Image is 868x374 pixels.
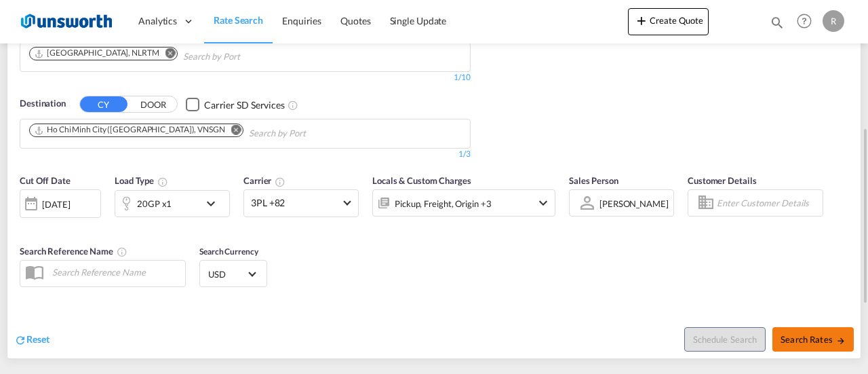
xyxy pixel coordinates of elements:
[569,175,618,186] span: Sales Person
[208,268,246,280] span: USD
[157,48,177,61] button: Remove
[688,175,756,186] span: Customer Details
[836,336,846,345] md-icon: icon-arrow-right
[633,12,650,29] md-icon: icon-plus 400-fg
[793,10,816,33] span: Help
[20,175,71,186] span: Cut Off Date
[395,194,491,213] div: Pickup Freight Origin Origin Custom Destination Factory Stuffing
[45,262,185,282] input: Search Reference Name
[42,198,70,210] div: [DATE]
[599,198,669,209] div: [PERSON_NAME]
[275,176,285,187] md-icon: The selected Trucker/Carrierwill be displayed in the rate results If the rates are from another f...
[222,124,243,138] button: Remove
[243,175,285,186] span: Carrier
[14,333,50,348] div: icon-refreshReset
[20,246,127,257] span: Search Reference Name
[372,175,471,186] span: Locals & Custom Charges
[27,119,383,145] md-chips-wrap: Chips container. Use arrow keys to select chips.
[34,48,162,59] div: Press delete to remove this chip.
[781,334,846,345] span: Search Rates
[772,327,854,352] button: Search Ratesicon-arrow-right
[20,6,112,37] img: 3748d800213711f08852f18dcb6d8936.jpg
[27,43,317,68] md-chips-wrap: Chips container. Use arrow keys to select chips.
[117,246,127,257] md-icon: Your search will be saved by the below given name
[454,72,471,83] div: 1/10
[14,334,26,346] md-icon: icon-refresh
[130,97,177,113] button: DOOR
[157,176,168,187] md-icon: icon-information-outline
[288,100,298,111] md-icon: Unchecked: Search for CY (Container Yard) services for all selected carriers.Checked : Search for...
[199,246,258,257] span: Search Currency
[80,96,127,112] button: CY
[115,175,168,186] span: Load Type
[717,193,818,213] input: Enter Customer Details
[183,46,312,68] input: Search by Port
[390,15,447,26] span: Single Update
[684,327,766,352] button: Note: By default Schedule search will only considerorigin ports, destination ports and cut off da...
[26,333,50,345] span: Reset
[34,48,159,59] div: Rotterdam, NLRTM
[20,97,66,111] span: Destination
[20,189,101,218] div: [DATE]
[372,189,555,217] div: Pickup Freight Origin Origin Custom Destination Factory Stuffingicon-chevron-down
[770,15,785,35] div: icon-magnify
[203,195,226,212] md-icon: icon-chevron-down
[34,124,225,136] div: Ho Chi Minh City (Saigon), VNSGN
[823,10,844,32] div: R
[115,190,230,217] div: 20GP x1icon-chevron-down
[204,98,285,112] div: Carrier SD Services
[207,264,260,284] md-select: Select Currency: $ USDUnited States Dollar
[186,97,285,111] md-checkbox: Checkbox No Ink
[793,10,823,34] div: Help
[137,194,172,213] div: 20GP x1
[249,123,378,145] input: Chips input.
[628,8,709,35] button: icon-plus 400-fgCreate Quote
[598,193,670,213] md-select: Sales Person: Rizwan Nismi
[535,195,551,211] md-icon: icon-chevron-down
[282,15,321,26] span: Enquiries
[214,14,263,26] span: Rate Search
[138,14,177,28] span: Analytics
[20,149,471,160] div: 1/3
[770,15,785,30] md-icon: icon-magnify
[251,196,339,210] span: 3PL +82
[340,15,370,26] span: Quotes
[20,217,30,235] md-datepicker: Select
[34,124,228,136] div: Press delete to remove this chip.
